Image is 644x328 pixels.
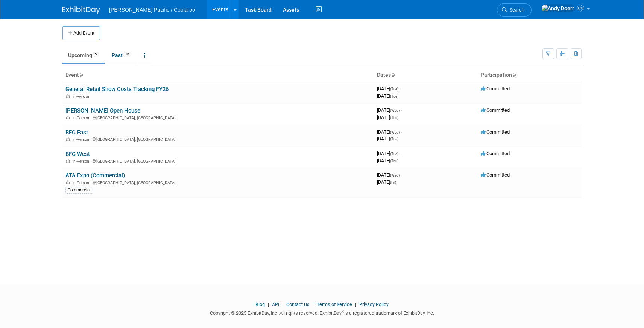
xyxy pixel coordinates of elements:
span: [DATE] [377,107,402,113]
a: Sort by Event Name [79,72,83,78]
span: (Tue) [390,94,398,98]
th: Event [62,69,374,82]
span: Search [507,7,524,13]
a: ATA Expo (Commercial) [65,172,125,179]
span: | [280,302,285,307]
span: Committed [481,172,510,178]
a: API [272,302,279,307]
span: [DATE] [377,86,401,92]
span: [DATE] [377,179,396,185]
span: - [399,151,401,156]
span: Committed [481,107,510,113]
span: In-Person [72,137,91,142]
span: | [266,302,271,307]
a: BFG West [65,151,90,157]
span: (Thu) [390,116,398,120]
span: (Wed) [390,173,400,177]
div: [GEOGRAPHIC_DATA], [GEOGRAPHIC_DATA] [65,136,371,142]
span: [DATE] [377,172,402,178]
div: [GEOGRAPHIC_DATA], [GEOGRAPHIC_DATA] [65,179,371,185]
span: Committed [481,86,510,92]
span: [DATE] [377,129,402,135]
a: Past16 [106,48,137,63]
th: Participation [478,69,582,82]
img: In-Person Event [66,94,70,98]
span: Committed [481,151,510,156]
img: In-Person Event [66,137,70,141]
span: (Wed) [390,108,400,113]
a: Search [497,3,532,17]
a: Privacy Policy [359,302,389,307]
span: (Thu) [390,137,398,141]
span: In-Person [72,180,91,185]
span: | [353,302,358,307]
a: Sort by Start Date [391,72,395,78]
span: | [311,302,316,307]
span: [DATE] [377,158,398,163]
span: 16 [123,52,131,57]
a: BFG East [65,129,88,136]
span: - [401,107,402,113]
a: Sort by Participation Type [512,72,516,78]
span: (Tue) [390,87,398,91]
th: Dates [374,69,478,82]
span: [DATE] [377,136,398,142]
img: In-Person Event [66,116,70,119]
span: (Wed) [390,130,400,134]
sup: ® [342,310,344,314]
span: [DATE] [377,151,401,156]
span: - [401,172,402,178]
span: In-Person [72,159,91,164]
a: Blog [255,302,265,307]
span: (Fri) [390,180,396,185]
span: In-Person [72,116,91,121]
span: - [401,129,402,135]
span: (Thu) [390,159,398,163]
span: [PERSON_NAME] Pacific / Coolaroo [109,7,195,13]
span: [DATE] [377,114,398,120]
div: Commercial [65,187,93,194]
div: [GEOGRAPHIC_DATA], [GEOGRAPHIC_DATA] [65,158,371,164]
a: [PERSON_NAME] Open House [65,107,140,114]
span: In-Person [72,94,91,99]
img: ExhibitDay [62,6,100,14]
img: Andy Doerr [541,4,574,12]
a: Terms of Service [317,302,352,307]
span: [DATE] [377,93,398,99]
span: 5 [93,52,99,57]
span: (Tue) [390,152,398,156]
span: - [399,86,401,92]
img: In-Person Event [66,159,70,163]
img: In-Person Event [66,180,70,184]
div: [GEOGRAPHIC_DATA], [GEOGRAPHIC_DATA] [65,114,371,121]
span: Committed [481,129,510,135]
a: General Retail Show Costs Tracking FY26 [65,86,169,93]
a: Upcoming5 [62,48,105,63]
button: Add Event [62,26,100,40]
a: Contact Us [286,302,310,307]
